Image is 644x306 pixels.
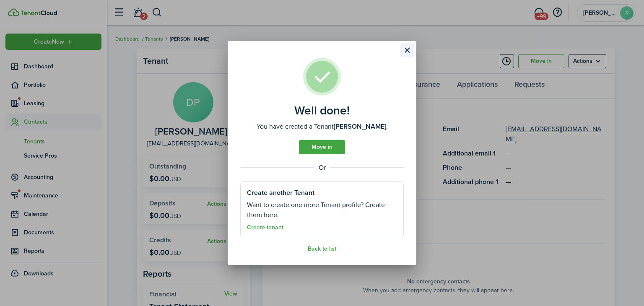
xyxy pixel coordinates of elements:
well-done-separator: Or [240,163,404,173]
a: Move in [299,140,345,154]
well-done-description: You have created a Tenant . [257,122,388,132]
well-done-section-description: Want to create one more Tenant profile? Create them here. [247,200,397,220]
well-done-title: Well done! [294,104,350,117]
well-done-section-title: Create another Tenant [247,188,314,198]
button: Close modal [400,43,414,57]
a: Back to list [308,246,336,252]
a: Create tenant [247,224,283,231]
b: [PERSON_NAME] [334,122,386,131]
